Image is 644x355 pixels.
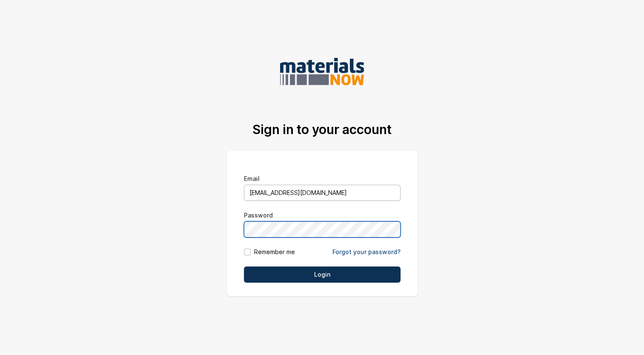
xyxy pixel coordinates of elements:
[244,266,401,283] input: Login
[332,248,401,255] a: Forgot your password?
[244,211,401,220] label: Password
[254,248,295,256] label: Remember me
[280,58,364,85] img: MaterialsNow
[227,122,418,137] h2: Sign in to your account
[244,175,401,183] label: Email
